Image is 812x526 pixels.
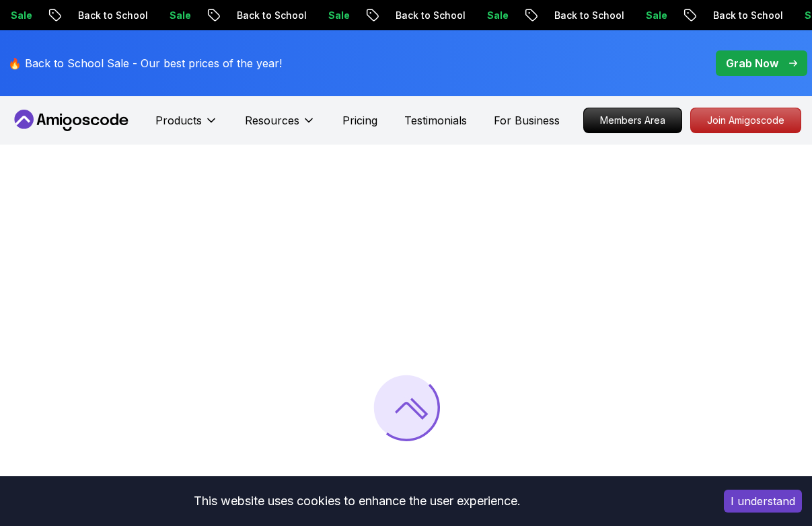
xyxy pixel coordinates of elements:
[245,112,316,139] button: Resources
[700,9,791,22] p: Back to School
[245,112,299,128] p: Resources
[404,112,467,128] a: Testimonials
[155,112,202,128] p: Products
[632,9,675,22] p: Sale
[494,112,560,128] a: For Business
[65,9,156,22] p: Back to School
[690,108,801,133] a: Join Amigoscode
[541,9,632,22] p: Back to School
[726,55,778,71] p: Grab Now
[10,486,704,516] div: This website uses cookies to enhance the user experience.
[223,9,315,22] p: Back to School
[342,112,377,128] a: Pricing
[583,108,682,133] a: Members Area
[691,108,801,133] p: Join Amigoscode
[315,9,358,22] p: Sale
[382,9,474,22] p: Back to School
[474,9,517,22] p: Sale
[724,490,802,513] button: Accept cookies
[156,9,199,22] p: Sale
[584,108,681,133] p: Members Area
[155,112,218,139] button: Products
[8,55,282,71] p: 🔥 Back to School Sale - Our best prices of the year!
